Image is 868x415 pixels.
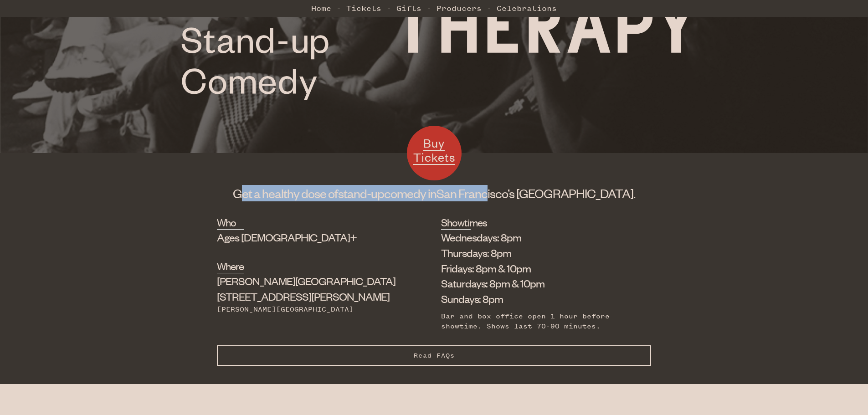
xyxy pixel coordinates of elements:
li: Thursdays: 8pm [441,245,637,261]
span: stand-up [338,185,384,201]
div: [STREET_ADDRESS][PERSON_NAME] [217,273,395,304]
h2: Showtimes [441,215,471,230]
h1: Get a healthy dose of comedy in [217,185,651,201]
li: Fridays: 8pm & 10pm [441,261,637,276]
h2: Who [217,215,244,230]
span: [PERSON_NAME][GEOGRAPHIC_DATA] [217,274,395,287]
span: San Francisco’s [437,185,514,201]
span: Buy Tickets [413,135,455,165]
h2: Where [217,259,244,273]
span: Read FAQs [414,352,455,359]
div: [PERSON_NAME][GEOGRAPHIC_DATA] [217,304,395,314]
span: [GEOGRAPHIC_DATA]. [516,185,635,201]
div: Ages [DEMOGRAPHIC_DATA]+ [217,230,395,245]
button: Read FAQs [217,345,651,366]
li: Saturdays: 8pm & 10pm [441,276,637,291]
li: Sundays: 8pm [441,291,637,307]
a: Buy Tickets [407,126,462,180]
div: Bar and box office open 1 hour before showtime. Shows last 70-90 minutes. [441,311,637,332]
li: Wednesdays: 8pm [441,230,637,245]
